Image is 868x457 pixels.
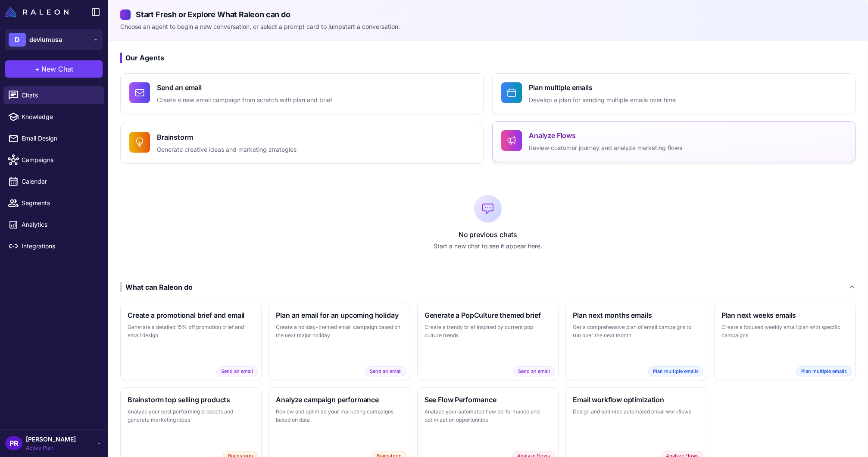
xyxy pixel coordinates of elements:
p: No previous chats [120,229,856,240]
h4: Brainstorm [157,132,297,142]
h3: Plan an email for an upcoming holiday [276,310,403,320]
h3: Plan next months emails [573,310,699,320]
h3: Plan next weeks emails [721,310,848,320]
button: BrainstormGenerate creative ideas and marketing strategies [120,123,484,164]
span: Plan multiple emails [796,366,852,376]
span: Campaigns [22,155,97,165]
button: Plan next weeks emailsCreate a focused weekly email plan with specific campaignsPlan multiple emails [714,303,856,380]
p: Review and optimize your marketing campaigns based on data [276,407,403,424]
button: Ddeviumusa [5,29,103,50]
h4: Send an email [157,82,332,93]
span: Integrations [22,241,97,251]
p: Create a trendy brief inspired by current pop culture trends [425,323,551,340]
span: New Chat [41,64,73,74]
p: Develop a plan for sending multiple emails over time [529,95,676,105]
p: Generate a detailed 15% off promotion brief and email design [128,323,254,340]
p: Review customer journey and analyze marketing flows [529,143,682,153]
button: Plan multiple emailsDevelop a plan for sending multiple emails over time [492,73,856,114]
div: D [9,33,26,47]
h3: Create a promotional brief and email [128,310,254,320]
a: Calendar [3,172,104,191]
span: deviumusa [29,35,62,44]
a: Segments [3,194,104,212]
span: Plan multiple emails [648,366,703,376]
a: Integrations [3,237,104,255]
span: Email Design [22,134,97,143]
span: Send an email [365,366,406,376]
p: Create a new email campaign from scratch with plan and brief [157,95,332,105]
h3: Email workflow optimization [573,394,699,405]
button: +New Chat [5,60,103,78]
a: Chats [3,86,104,104]
a: Campaigns [3,151,104,169]
h4: Analyze Flows [529,130,682,141]
h2: Start Fresh or Explore What Raleon can do [120,9,856,20]
h3: See Flow Performance [425,394,551,405]
div: PR [5,436,22,450]
p: Create a holiday-themed email campaign based on the next major holiday [276,323,403,340]
button: Analyze FlowsReview customer journey and analyze marketing flows [492,121,856,162]
span: Calendar [22,177,97,186]
a: Knowledge [3,108,104,126]
p: Start a new chat to see it appear here. [120,241,856,251]
p: Get a comprehensive plan of email campaigns to run over the next month [573,323,699,340]
p: Generate creative ideas and marketing strategies [157,145,297,155]
button: Plan next months emailsGet a comprehensive plan of email campaigns to run over the next monthPlan... [565,303,707,380]
h3: Our Agents [120,53,856,63]
span: Chats [22,91,97,100]
button: Create a promotional brief and emailGenerate a detailed 15% off promotion brief and email designS... [120,303,262,380]
p: Create a focused weekly email plan with specific campaigns [721,323,848,340]
span: Active Plan [26,444,76,452]
a: Email Design [3,129,104,147]
button: Send an emailCreate a new email campaign from scratch with plan and brief [120,73,484,114]
img: Raleon Logo [5,7,69,17]
a: Analytics [3,216,104,234]
a: Raleon Logo [5,7,72,17]
span: [PERSON_NAME] [26,435,76,444]
h3: Analyze campaign performance [276,394,403,405]
span: Send an email [216,366,258,376]
span: Segments [22,198,97,208]
span: Send an email [513,366,555,376]
h4: Plan multiple emails [529,82,676,93]
div: What can Raleon do [120,282,193,292]
span: Analytics [22,220,97,229]
p: Choose an agent to begin a new conversation, or select a prompt card to jumpstart a conversation. [120,22,856,31]
h3: Generate a PopCulture themed brief [425,310,551,320]
p: Analyze your automated flow performance and optimization opportunities [425,407,551,424]
span: + [35,64,40,74]
span: Knowledge [22,112,97,122]
button: Generate a PopCulture themed briefCreate a trendy brief inspired by current pop culture trendsSen... [417,303,559,380]
p: Design and optimize automated email workflows [573,407,699,416]
p: Analyze your best performing products and generate marketing ideas [128,407,254,424]
h3: Brainstorm top selling products [128,394,254,405]
button: Plan an email for an upcoming holidayCreate a holiday-themed email campaign based on the next maj... [269,303,410,380]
